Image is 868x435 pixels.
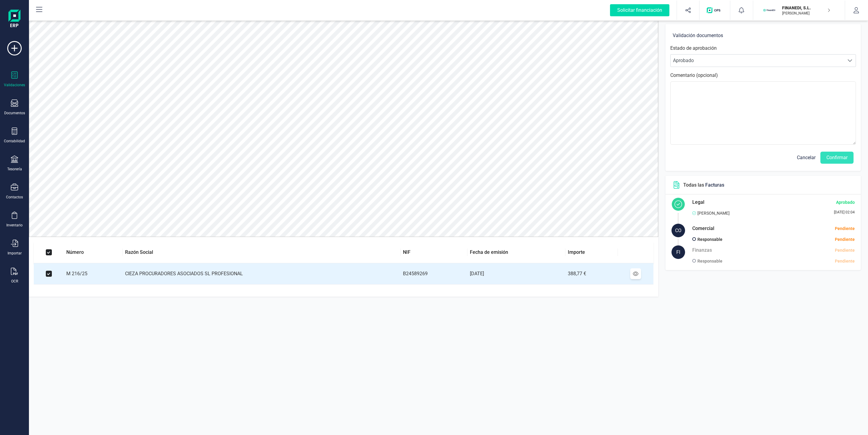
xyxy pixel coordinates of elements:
p: [PERSON_NAME] [782,11,830,16]
h5: Comercial [692,224,714,233]
div: OCR [11,279,18,284]
div: FI [671,245,685,259]
div: CO [671,224,685,237]
img: Logo de OPS [707,7,723,13]
label: Estado de aprobación [670,45,717,52]
div: Aprobado [836,199,855,206]
div: Pendiente [835,225,855,232]
img: FI [763,4,776,17]
span: Aprobado [671,55,844,67]
h5: Finanzas [692,245,712,255]
button: Solicitar financiación [603,1,677,20]
div: Tesorería [7,167,22,172]
div: Importar [8,251,22,256]
div: Pendiente [835,247,855,254]
td: M 216/25 [64,263,123,285]
div: Pendiente [775,258,855,264]
p: Responsable [697,236,722,243]
span: Facturas [705,182,724,188]
div: Solicitar financiación [610,4,669,16]
button: Confirmar [820,152,854,164]
td: 388,77 € [565,263,618,285]
div: [DATE] 02:04 [834,210,855,217]
td: B24589269 [401,263,467,285]
td: CIEZA PROCURADORES ASOCIADOS SL PROFESIONAL [123,263,401,285]
th: Razón Social [123,242,401,263]
th: NIF [401,242,467,263]
span: Cancelar [797,154,816,161]
div: Documentos [4,111,25,115]
th: Fecha de emisión [467,242,565,263]
th: Número [64,242,123,263]
td: [DATE] [467,263,565,285]
div: Contabilidad [4,139,25,143]
p: Todas las [683,181,724,189]
img: Logo Finanedi [8,10,20,29]
div: Validaciones [4,83,25,87]
h5: Legal [692,197,704,207]
button: Logo de OPS [703,1,726,20]
button: FIFINANEDI, S.L.[PERSON_NAME] [760,1,838,20]
div: Contactos [6,195,23,200]
p: Responsable [697,257,722,265]
label: Comentario (opcional) [670,72,718,79]
h6: Validación documentos [673,31,854,40]
div: Pendiente [775,236,855,243]
th: Importe [565,242,618,263]
p: [PERSON_NAME] [697,210,730,217]
p: FINANEDI, S.L. [782,5,830,11]
div: Inventario [6,223,23,228]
